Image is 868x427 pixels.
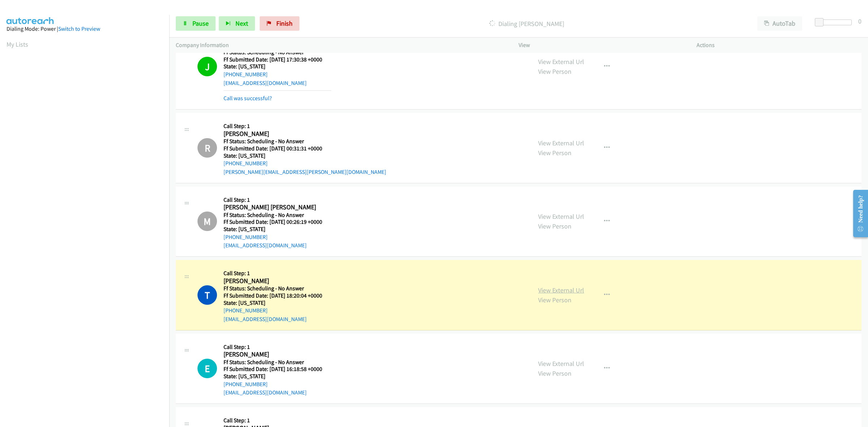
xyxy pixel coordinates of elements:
a: Call was successful? [224,95,272,102]
h1: R [197,138,217,158]
h5: Ff Submitted Date: [DATE] 00:26:19 +0000 [224,218,322,226]
a: [PHONE_NUMBER] [224,234,268,240]
h1: T [197,285,217,305]
h5: State: [US_STATE] [224,373,322,380]
p: Dialing [PERSON_NAME] [309,19,744,29]
span: Next [235,19,248,27]
iframe: Resource Center [847,185,868,242]
a: [PHONE_NUMBER] [224,381,268,388]
a: [PHONE_NUMBER] [224,160,268,167]
h5: Ff Submitted Date: [DATE] 17:30:38 +0000 [224,56,331,63]
p: Actions [697,41,861,50]
a: View Person [538,149,571,157]
h5: Ff Submitted Date: [DATE] 18:20:04 +0000 [224,292,322,299]
p: Company Information [176,41,506,50]
span: Pause [192,19,209,27]
p: View [519,41,684,50]
span: Finish [276,19,293,27]
a: View External Url [538,139,584,147]
a: [PHONE_NUMBER] [224,307,268,314]
h5: Ff Submitted Date: [DATE] 16:18:58 +0000 [224,366,322,373]
h5: Call Step: 1 [224,123,386,130]
h2: [PERSON_NAME] [PERSON_NAME] [224,203,322,212]
h5: Call Step: 1 [224,417,322,424]
a: View External Url [538,359,584,368]
a: Pause [176,16,216,31]
h2: [PERSON_NAME] [224,277,322,285]
a: View External Url [538,212,584,221]
a: My Lists [7,40,28,48]
div: The call is yet to be attempted [197,359,217,378]
h5: Ff Status: Scheduling - No Answer [224,359,322,366]
a: View Person [538,67,571,76]
a: View Person [538,296,571,304]
div: Dialing Mode: Power | [7,25,163,33]
a: Finish [260,16,299,31]
h2: [PERSON_NAME] [224,350,322,359]
div: Delay between calls (in seconds) [818,20,852,25]
a: [PHONE_NUMBER] [224,71,268,78]
div: The call has been skipped [197,138,217,158]
div: The call has been skipped [197,212,217,231]
a: [EMAIL_ADDRESS][DOMAIN_NAME] [224,316,307,323]
h2: [PERSON_NAME] [224,130,386,138]
a: [PERSON_NAME][EMAIL_ADDRESS][PERSON_NAME][DOMAIN_NAME] [224,168,386,175]
h5: State: [US_STATE] [224,299,322,307]
a: View External Url [538,286,584,294]
h5: Call Step: 1 [224,196,322,204]
h5: Ff Status: Scheduling - No Answer [224,138,386,145]
h1: M [197,212,217,231]
button: AutoTab [757,16,802,31]
h5: State: [US_STATE] [224,152,386,159]
a: [EMAIL_ADDRESS][DOMAIN_NAME] [224,80,307,86]
iframe: Dialpad [7,56,169,399]
h5: Call Step: 1 [224,343,322,351]
h5: Ff Status: Scheduling - No Answer [224,285,322,292]
a: View Person [538,369,571,377]
a: [EMAIL_ADDRESS][DOMAIN_NAME] [224,389,307,396]
h5: Ff Submitted Date: [DATE] 00:31:31 +0000 [224,145,386,152]
h1: E [197,359,217,378]
button: Next [219,16,255,31]
a: View External Url [538,57,584,66]
a: View Person [538,222,571,230]
a: [EMAIL_ADDRESS][DOMAIN_NAME] [224,242,307,249]
h1: J [197,57,217,76]
div: 0 [858,16,861,26]
h5: State: [US_STATE] [224,63,331,70]
h5: Call Step: 1 [224,270,322,277]
a: Switch to Preview [58,25,100,32]
h5: State: [US_STATE] [224,226,322,233]
h5: Ff Status: Scheduling - No Answer [224,212,322,219]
